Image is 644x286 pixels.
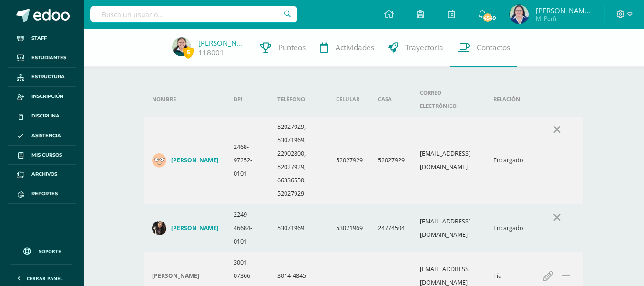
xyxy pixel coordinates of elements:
td: Encargado [486,117,531,204]
h4: [PERSON_NAME] [171,224,218,232]
span: 4549 [482,12,493,23]
img: b01b2a1b5032adf3c85e6566228e9699.png [152,153,166,168]
a: Inscripción [8,87,76,106]
td: Encargado [486,204,531,252]
span: Disciplina [31,112,60,120]
span: Estructura [31,73,65,81]
a: Disciplina [8,106,76,126]
a: [PERSON_NAME] [152,221,218,235]
a: Trayectoria [381,29,450,67]
img: 458f0d6f8fe090ef60a307b79f3e86f0.png [152,221,166,235]
a: Reportes [8,184,76,204]
td: 53071969 [328,204,370,252]
span: Staff [31,34,47,42]
img: 6d98d66837a8c6002edd6c2168288260.png [172,37,191,56]
a: 118001 [198,48,224,58]
a: Estructura [8,68,76,87]
span: Asistencia [31,132,61,139]
span: Punteos [278,42,306,53]
th: Relación [486,82,531,117]
a: Archivos [8,165,76,184]
a: Contactos [450,29,517,67]
div: Andrea Monroy [152,272,218,280]
span: Archivos [31,170,57,178]
a: Soporte [11,238,72,262]
span: Contactos [477,42,510,53]
th: Casa [370,82,412,117]
td: [EMAIL_ADDRESS][DOMAIN_NAME] [412,117,486,204]
a: [PERSON_NAME] [152,153,218,168]
a: Staff [8,29,76,48]
span: Cerrar panel [27,275,63,282]
th: Nombre [144,82,226,117]
td: [EMAIL_ADDRESS][DOMAIN_NAME] [412,204,486,252]
h4: [PERSON_NAME] [152,272,199,280]
th: Teléfono [270,82,328,117]
td: 52027929, 53071969, 22902800, 52027929, 66336550, 52027929 [270,117,328,204]
span: Actividades [336,42,374,53]
td: 52027929 [328,117,370,204]
td: 52027929 [370,117,412,204]
span: Mis cursos [31,151,62,159]
td: 53071969 [270,204,328,252]
a: Mis cursos [8,146,76,165]
th: DPI [226,82,270,117]
td: 2468-97252-0101 [226,117,270,204]
span: Inscripción [31,93,63,100]
span: Soporte [39,248,61,254]
span: Trayectoria [405,42,443,53]
span: 5 [183,46,194,58]
a: Punteos [253,29,313,67]
a: [PERSON_NAME] [198,38,246,48]
span: Reportes [31,190,58,198]
span: [PERSON_NAME][US_STATE] [536,6,593,15]
h4: [PERSON_NAME] [171,157,218,164]
td: 2249-46684-0101 [226,204,270,252]
input: Busca un usuario... [90,6,297,22]
span: Mi Perfil [536,14,593,22]
a: Asistencia [8,126,76,146]
span: Estudiantes [31,54,66,62]
a: Actividades [313,29,381,67]
th: Celular [328,82,370,117]
th: Correo electrónico [412,82,486,117]
a: Estudiantes [8,48,76,68]
img: 8369efb87e5cb66e5f59332c9f6b987d.png [510,5,529,24]
td: 24774504 [370,204,412,252]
